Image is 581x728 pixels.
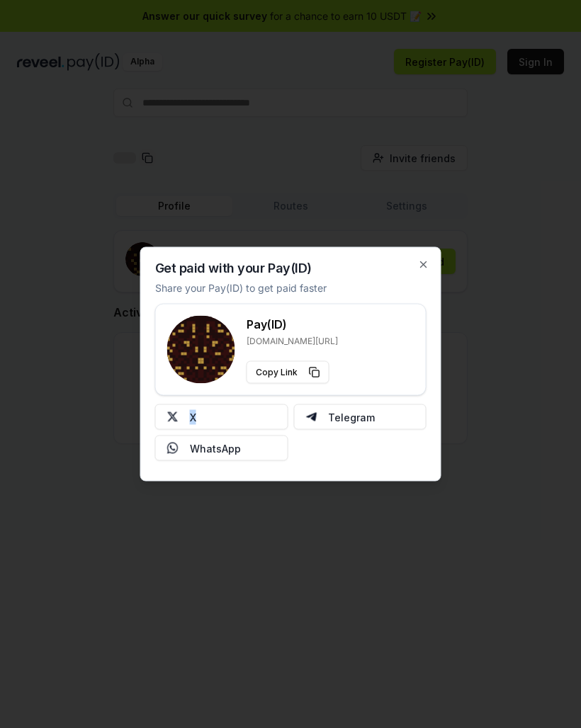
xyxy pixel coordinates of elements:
[305,411,317,423] img: Telegram
[167,443,179,454] img: Whatsapp
[247,316,338,333] h3: Pay(ID)
[155,404,288,430] button: X
[247,361,329,384] button: Copy Link
[155,436,288,461] button: WhatsApp
[293,404,427,430] button: Telegram
[247,336,338,347] p: [DOMAIN_NAME][URL]
[167,411,179,423] img: X
[155,262,312,275] h2: Get paid with your Pay(ID)
[155,280,327,295] p: Share your Pay(ID) to get paid faster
